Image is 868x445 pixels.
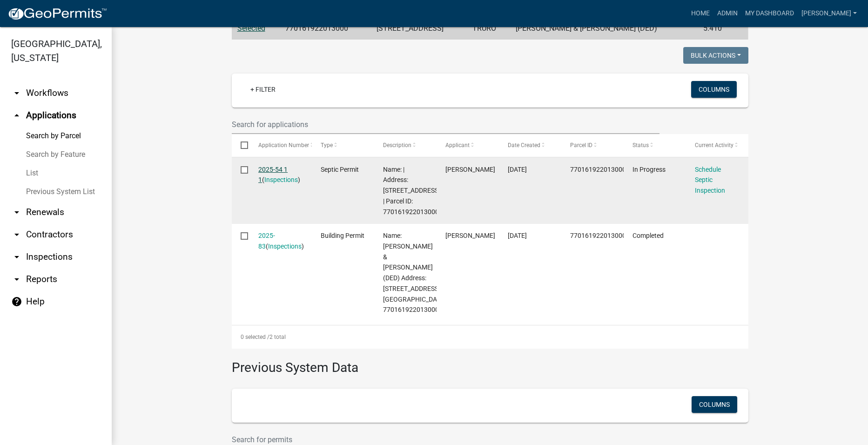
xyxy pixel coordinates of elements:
[268,243,302,250] a: Inspections
[232,325,748,349] div: 2 total
[508,142,540,148] span: Date Created
[561,134,624,156] datatable-header-cell: Parcel ID
[237,24,265,33] a: Selected
[321,232,364,239] span: Building Permit
[11,110,22,121] i: arrow_drop_up
[713,5,741,22] a: Admin
[741,5,798,22] a: My Dashboard
[510,17,698,40] td: [PERSON_NAME] & [PERSON_NAME] (DED)
[312,134,374,156] datatable-header-cell: Type
[258,230,303,252] div: ( )
[445,232,495,239] span: Miranda Cummings
[383,166,440,216] span: Name: | Address: 3113 TERRACE LN | Parcel ID: 770161922013000
[570,142,592,148] span: Parcel ID
[383,142,411,148] span: Description
[11,88,22,99] i: arrow_drop_down
[683,47,748,64] button: Bulk Actions
[321,166,359,173] span: Septic Permit
[508,232,527,239] span: 05/31/2025
[11,207,22,218] i: arrow_drop_down
[632,166,666,173] span: In Progress
[632,142,649,148] span: Status
[383,232,447,313] span: Name: CUMMINGS, ZACH & MIRANDA (DED) Address: 3113 TERRACE LN Parcel ID: 770161922013000
[321,142,333,148] span: Type
[11,229,22,240] i: arrow_drop_down
[570,232,626,239] span: 770161922013000
[11,274,22,285] i: arrow_drop_down
[437,134,499,156] datatable-header-cell: Applicant
[280,17,371,40] td: 770161922013000
[695,142,733,148] span: Current Activity
[624,134,686,156] datatable-header-cell: Status
[243,81,283,98] a: + Filter
[374,134,437,156] datatable-header-cell: Description
[698,17,734,40] td: 5.410
[445,142,470,148] span: Applicant
[264,176,298,183] a: Inspections
[445,166,495,173] span: Miranda Cummings
[467,17,510,40] td: TRURO
[258,166,288,184] a: 2025-54 1 1
[258,142,309,148] span: Application Number
[691,81,737,98] button: Columns
[371,17,467,40] td: [STREET_ADDRESS]
[232,349,748,378] h3: Previous System Data
[258,164,303,186] div: ( )
[632,232,664,239] span: Completed
[508,166,527,173] span: 06/03/2025
[241,334,269,340] span: 0 selected /
[798,5,861,22] a: [PERSON_NAME]
[692,396,737,413] button: Columns
[687,5,713,22] a: Home
[232,134,249,156] datatable-header-cell: Select
[258,232,275,250] a: 2025-83
[695,166,725,195] a: Schedule Septic Inspection
[499,134,561,156] datatable-header-cell: Date Created
[686,134,748,156] datatable-header-cell: Current Activity
[11,296,22,307] i: help
[11,251,22,263] i: arrow_drop_down
[570,166,626,173] span: 770161922013000
[249,134,312,156] datatable-header-cell: Application Number
[232,115,660,134] input: Search for applications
